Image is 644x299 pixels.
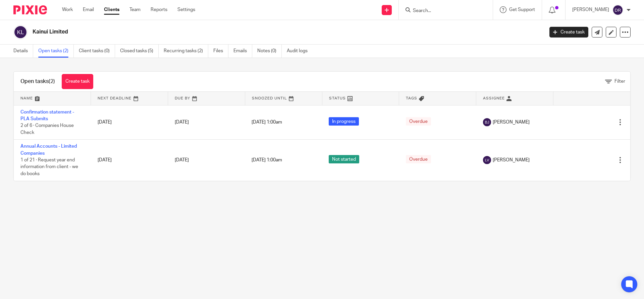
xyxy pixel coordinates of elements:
span: [PERSON_NAME] [493,119,530,126]
span: Overdue [406,155,431,163]
a: Notes (0) [257,45,282,58]
span: Not started [329,155,359,163]
a: Work [62,6,73,13]
a: Files [213,45,228,58]
span: Overdue [406,117,431,126]
a: Closed tasks (5) [120,45,159,58]
span: In progress [329,117,359,126]
a: Details [13,45,33,58]
span: (2) [49,79,55,84]
a: Client tasks (0) [79,45,115,58]
span: [DATE] [175,120,189,125]
span: 1 of 21 · Request year end information from client - we do books [20,158,78,176]
img: svg%3E [483,156,491,164]
span: Tags [406,96,417,100]
a: Create task [62,74,93,89]
a: Audit logs [287,45,313,58]
span: Filter [614,79,625,84]
span: [DATE] [175,158,189,162]
img: Pixie [13,5,47,14]
td: [DATE] [91,140,168,181]
span: Snoozed Until [252,96,287,100]
td: [DATE] [91,105,168,140]
p: [PERSON_NAME] [572,6,609,13]
span: [PERSON_NAME] [493,157,530,163]
span: Get Support [509,7,535,12]
a: Open tasks (2) [38,45,74,58]
img: svg%3E [612,5,623,15]
a: Recurring tasks (2) [164,45,208,58]
a: Email [83,6,94,13]
img: svg%3E [483,118,491,126]
input: Search [412,8,473,14]
span: 2 of 6 · Companies House Check [20,123,74,135]
span: Status [329,96,346,100]
h1: Open tasks [20,78,55,85]
a: Confirmation statement - PLA Submits [20,110,74,121]
a: Settings [177,6,195,13]
a: Annual Accounts - Limited Companies [20,144,77,155]
a: Reports [151,6,167,13]
a: Create task [549,27,588,38]
span: [DATE] 1:00am [252,158,282,162]
a: Clients [104,6,119,13]
h2: Kainui Limited [33,28,438,35]
a: Emails [233,45,252,58]
span: [DATE] 1:00am [252,120,282,125]
img: svg%3E [13,25,28,39]
a: Team [129,6,141,13]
